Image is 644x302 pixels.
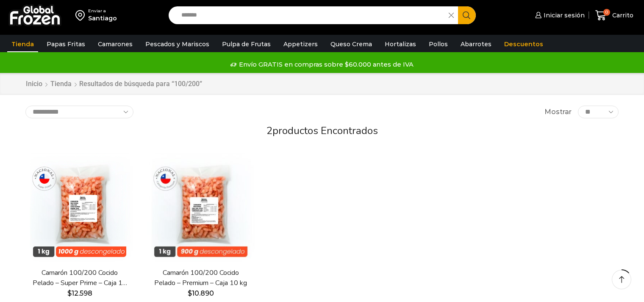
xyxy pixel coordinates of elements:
[188,289,192,297] span: $
[380,36,420,52] a: Hortalizas
[610,11,633,20] span: Carrito
[94,36,137,52] a: Camarones
[141,36,214,52] a: Pescados y Mariscos
[25,79,202,89] nav: Breadcrumb
[603,9,610,16] span: 0
[218,36,275,52] a: Pulpa de Frutas
[88,14,117,22] div: Santiago
[79,80,202,88] h1: Resultados de búsqueda para “100/200”
[456,36,496,52] a: Abarrotes
[67,289,72,297] span: $
[500,36,547,52] a: Descuentos
[593,6,636,25] a: 0 Carrito
[458,6,476,24] button: Search button
[279,36,322,52] a: Appetizers
[67,289,92,297] bdi: 12.598
[544,107,572,117] span: Mostrar
[272,124,378,137] span: productos encontrados
[425,36,452,52] a: Pollos
[88,8,117,14] div: Enviar a
[541,11,585,20] span: Iniciar sesión
[25,79,43,89] a: Inicio
[266,124,272,137] span: 2
[50,79,72,89] a: Tienda
[152,268,250,288] a: Camarón 100/200 Cocido Pelado – Premium – Caja 10 kg
[42,36,89,52] a: Papas Fritas
[75,8,88,22] img: address-field-icon.svg
[7,36,38,52] a: Tienda
[326,36,376,52] a: Queso Crema
[25,106,133,118] select: Pedido de la tienda
[188,289,214,297] bdi: 10.890
[31,268,128,288] a: Camarón 100/200 Cocido Pelado – Super Prime – Caja 10 kg
[533,7,585,24] a: Iniciar sesión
